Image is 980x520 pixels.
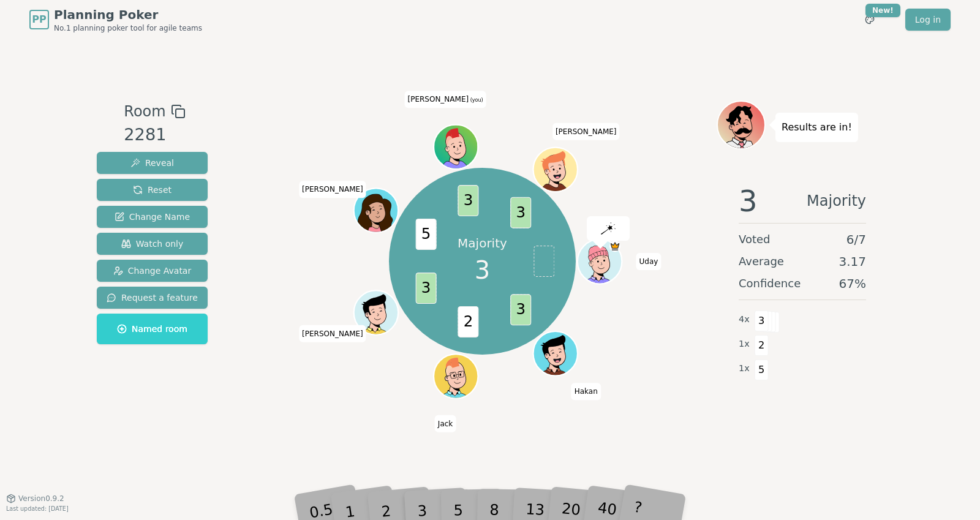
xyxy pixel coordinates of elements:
span: Uday is the host [609,241,620,252]
p: Results are in! [782,119,852,136]
span: Click to change your name [299,325,366,342]
span: Confidence [739,275,801,292]
span: Room [124,100,165,122]
button: Version0.9.2 [6,494,64,503]
span: Reveal [130,157,174,169]
span: 3 [416,273,437,304]
span: Click to change your name [299,181,366,198]
span: Voted [739,231,771,248]
span: Planning Poker [54,6,202,23]
img: reveal [601,222,616,235]
span: (you) [469,97,483,103]
span: Majority [807,186,866,216]
p: Majority [458,235,507,252]
button: Reset [97,179,208,201]
span: Click to change your name [404,91,486,108]
span: Version 0.9.2 [18,494,64,503]
span: 3 [755,311,769,331]
span: Change Avatar [113,265,192,277]
button: Reveal [97,152,208,174]
span: Named room [117,323,187,335]
span: PP [32,12,46,27]
span: Click to change your name [636,253,661,270]
span: 4 x [739,313,750,326]
span: 3 [458,186,479,217]
span: 3 [511,295,532,326]
span: Reset [133,184,171,196]
span: 1 x [739,362,750,375]
span: 3.17 [839,253,866,270]
span: Click to change your name [435,415,456,432]
span: No.1 planning poker tool for agile teams [54,23,202,33]
a: PPPlanning PokerNo.1 planning poker tool for agile teams [29,6,202,33]
a: Log in [905,9,951,31]
button: Click to change your avatar [435,126,477,168]
span: Request a feature [107,292,198,304]
span: 3 [475,252,490,288]
button: New! [859,9,881,31]
div: New! [865,4,900,17]
span: Click to change your name [552,123,620,140]
button: Change Name [97,206,208,228]
div: 2281 [124,122,185,148]
button: Named room [97,314,208,344]
span: Watch only [121,238,184,250]
span: 3 [739,186,758,216]
button: Watch only [97,233,208,255]
span: 5 [755,360,769,380]
span: 2 [458,306,479,337]
span: Change Name [115,211,190,223]
span: Last updated: [DATE] [6,505,69,512]
button: Request a feature [97,287,208,309]
span: 67 % [839,275,866,292]
span: Click to change your name [571,383,601,400]
span: 3 [511,197,532,228]
button: Change Avatar [97,260,208,282]
span: 2 [755,335,769,356]
span: 5 [416,219,437,250]
span: Average [739,253,784,270]
span: 6 / 7 [846,231,866,248]
span: 1 x [739,337,750,351]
